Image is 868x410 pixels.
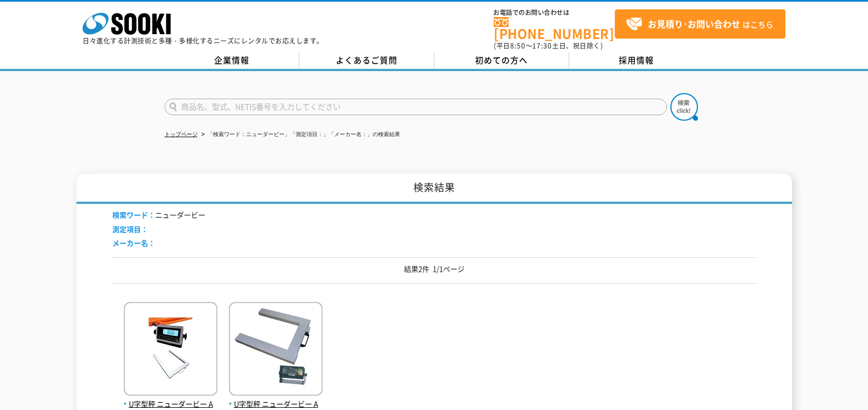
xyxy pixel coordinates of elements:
[229,302,323,398] img: ADBK-20M
[475,54,528,66] span: 初めての方へ
[299,52,434,69] a: よくあるご質問
[83,37,324,44] p: 日々進化する計測技術と多種・多様化するニーズにレンタルでお応えします。
[510,41,526,51] span: 8:50
[532,41,552,51] span: 17:30
[670,93,698,121] img: btn_search.png
[615,9,785,39] a: お見積り･お問い合わせはこちら
[112,263,756,275] p: 結果2件 1/1ページ
[112,209,205,221] li: ニューダービー
[77,174,792,204] h1: 検索結果
[124,302,217,398] img: ADBK-6M
[494,17,615,40] a: [PHONE_NUMBER]
[165,99,667,115] input: 商品名、型式、NETIS番号を入力してください
[494,9,615,16] span: お電話でのお問い合わせは
[648,17,740,30] strong: お見積り･お問い合わせ
[494,41,603,51] span: (平日 ～ 土日、祝日除く)
[112,238,155,248] span: メーカー名：
[199,129,400,141] li: 「検索ワード：ニューダービー」「測定項目：」「メーカー名：」の検索結果
[112,209,155,220] span: 検索ワード：
[569,52,704,69] a: 採用情報
[165,52,299,69] a: 企業情報
[112,224,148,234] span: 測定項目：
[434,52,569,69] a: 初めての方へ
[165,131,198,137] a: トップページ
[626,16,773,33] span: はこちら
